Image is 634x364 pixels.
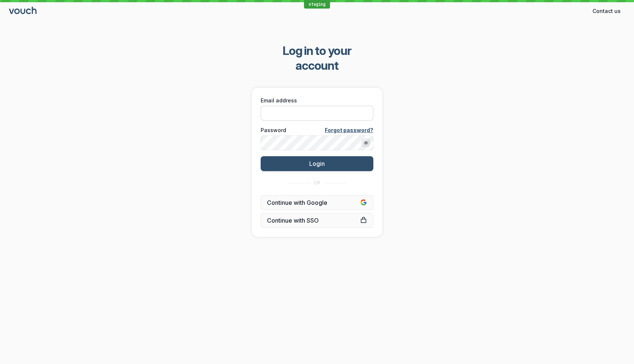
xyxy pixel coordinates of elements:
[9,8,38,14] a: Go to sign in
[325,127,373,134] a: Forgot password?
[261,97,297,104] span: Email address
[588,5,625,17] button: Contact us
[309,160,325,167] span: Login
[261,213,373,228] a: Continue with SSO
[361,138,370,147] button: Show password
[592,7,621,15] span: Contact us
[267,199,367,206] span: Continue with Google
[261,195,373,210] button: Continue with Google
[262,43,373,73] span: Log in to your account
[267,217,367,224] span: Continue with SSO
[261,127,286,134] span: Password
[261,156,373,171] button: Login
[314,180,320,186] span: OR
